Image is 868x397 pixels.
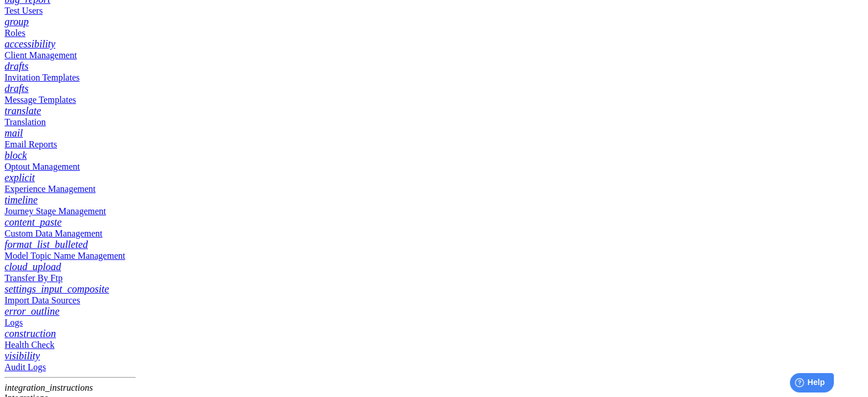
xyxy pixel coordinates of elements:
i: drafts [5,61,29,72]
i: translate [5,105,41,117]
div: Client Management [5,50,136,61]
div: Import Data Sources [5,295,136,306]
a: Client Management [5,38,136,61]
a: Audit Logs [5,350,136,372]
div: Custom Data Management [5,228,136,239]
a: Email Reports [5,127,136,150]
a: Optout Management [5,150,136,172]
a: Translation [5,105,136,127]
div: Experience Management [5,184,136,194]
div: Translation [5,117,136,127]
div: Transfer By Ftp [5,273,136,283]
i: settings_input_composite [5,283,109,295]
i: visibility [5,350,40,362]
a: Transfer By Ftp [5,261,136,283]
a: Health Check [5,328,136,350]
i: drafts [5,83,29,94]
a: Custom Data Management [5,216,136,239]
i: cloud_upload [5,261,61,272]
i: block [5,150,27,161]
a: Message Templates [5,83,136,105]
div: Email Reports [5,139,136,150]
i: format_list_bulleted [5,239,88,250]
div: Model Topic Name Management [5,251,136,261]
div: Invitation Templates [5,73,136,83]
i: accessibility [5,38,55,50]
i: content_paste [5,216,62,228]
i: mail [5,127,23,139]
div: Roles [5,28,136,38]
a: Import Data Sources [5,283,136,306]
div: Message Templates [5,95,136,105]
i: explicit [5,172,35,183]
a: Logs [5,306,136,328]
a: Experience Management [5,172,136,194]
i: timeline [5,194,38,206]
i: group [5,16,29,27]
i: error_outline [5,306,59,317]
div: Health Check [5,340,136,350]
i: construction [5,328,56,339]
a: Journey Stage Management [5,194,136,216]
a: Model Topic Name Management [5,239,136,261]
div: Test Users [5,6,136,16]
a: Invitation Templates [5,61,136,83]
i: integration_instructions [5,383,93,392]
a: Roles [5,16,136,38]
div: Logs [5,318,136,328]
div: Audit Logs [5,362,136,372]
div: Journey Stage Management [5,206,136,216]
div: Optout Management [5,162,136,172]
